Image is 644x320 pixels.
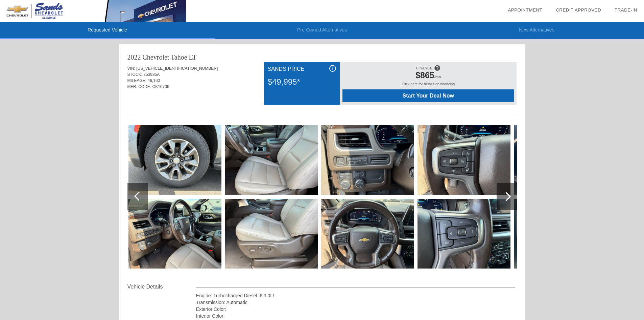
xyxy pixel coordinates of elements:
[143,72,160,77] span: 253985A
[514,125,607,195] img: image.aspx
[215,22,429,39] li: Pre-Owned Alternatives
[268,65,336,73] div: Sands Price
[225,199,318,269] img: image.aspx
[196,292,516,299] div: Engine: Turbocharged Diesel I6 3.0L/
[152,84,169,89] span: CK10706
[415,70,434,80] span: $865
[148,78,160,83] span: 46,160
[321,199,414,269] img: image.aspx
[225,125,318,195] img: image.aspx
[418,125,510,195] img: image.aspx
[332,66,333,71] span: i
[346,70,510,82] div: /mo
[615,7,637,13] a: Trade-In
[127,66,135,71] span: VIN:
[508,7,542,13] a: Appointment
[127,52,187,62] div: 2022 Chevrolet Tahoe
[196,313,516,319] div: Interior Color:
[127,84,151,89] span: MFR. CODE:
[196,299,516,306] div: Transmission: Automatic
[351,93,505,99] span: Start Your Deal Now
[136,66,218,71] span: [US_VEHICLE_IDENTIFICATION_NUMBER]
[416,66,432,70] span: FINANCE
[321,125,414,195] img: image.aspx
[127,94,517,105] div: Quoted on [DATE] 12:02:37 PM
[556,7,601,13] a: Credit Approved
[189,52,197,62] div: LT
[127,78,147,83] span: MILEAGE:
[127,72,142,77] span: STOCK:
[128,125,221,195] img: image.aspx
[342,82,514,89] div: Click here for details on financing
[418,199,510,269] img: image.aspx
[127,283,196,291] div: Vehicle Details
[514,199,607,269] img: image.aspx
[196,306,516,313] div: Exterior Color:
[429,22,644,39] li: New Alternatives
[268,73,336,91] div: $49,995*
[128,199,221,269] img: image.aspx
